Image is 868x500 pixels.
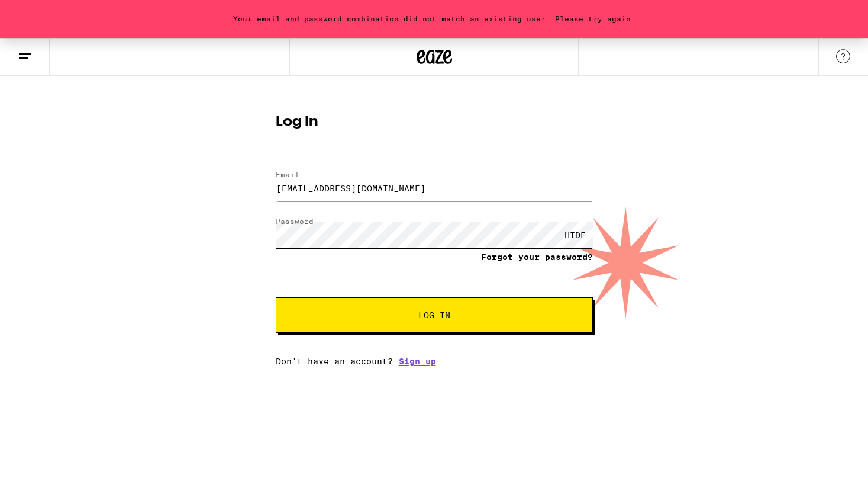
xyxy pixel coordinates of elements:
input: Email [276,175,593,201]
div: HIDE [557,222,593,248]
div: Don't have an account? [276,357,593,366]
span: Log In [418,311,450,319]
a: Forgot your password? [481,252,593,262]
a: Sign up [399,357,436,366]
label: Password [276,217,314,225]
h1: Log In [276,115,593,129]
label: Email [276,171,299,178]
span: Hi. Need any help? [7,8,85,18]
button: Log In [276,297,593,333]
